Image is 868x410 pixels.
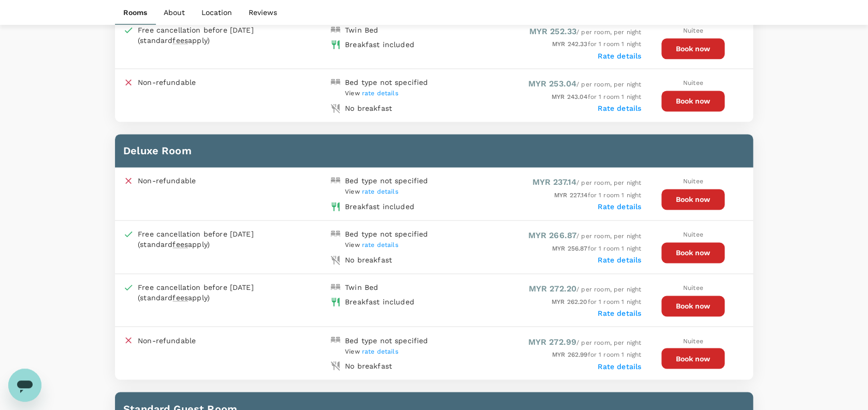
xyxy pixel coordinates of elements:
span: MYR 256.87 [552,245,588,252]
span: Nuitee [683,178,703,185]
span: MYR 237.14 [532,177,576,187]
p: About [164,7,185,18]
span: fees [172,240,188,248]
span: Nuitee [683,27,703,34]
p: Location [201,7,232,18]
div: Bed type not specified [345,229,428,239]
img: double-bed-icon [330,175,341,186]
span: for 1 room 1 night [552,350,641,358]
button: Book now [661,348,725,369]
p: Reviews [249,7,277,18]
label: Rate details [598,52,641,60]
div: Free cancellation before [DATE] (standard apply) [138,25,278,46]
p: Non-refundable [138,335,196,345]
span: / per room, per night [532,179,641,186]
button: Book now [661,296,725,316]
div: Free cancellation before [DATE] (standard apply) [138,282,278,303]
p: Rooms [123,7,147,18]
span: Nuitee [683,79,703,86]
button: Book now [661,242,725,263]
span: rate details [362,347,398,355]
img: double-bed-icon [330,229,341,239]
span: fees [172,294,188,302]
span: for 1 room 1 night [552,298,641,305]
img: double-bed-icon [330,282,341,292]
label: Rate details [598,104,641,112]
span: for 1 room 1 night [554,192,641,199]
span: MYR 252.33 [529,26,576,36]
span: View [345,241,398,248]
p: Non-refundable [138,175,196,186]
p: Non-refundable [138,77,196,87]
div: Bed type not specified [345,175,428,186]
div: No breakfast [345,103,392,113]
span: MYR 227.14 [554,192,588,199]
div: Breakfast included [345,297,414,307]
div: Bed type not specified [345,77,428,87]
img: double-bed-icon [330,335,341,345]
span: for 1 room 1 night [552,245,641,252]
span: / per room, per night [528,81,641,88]
span: MYR 242.33 [552,40,588,48]
button: Book now [661,189,725,210]
span: fees [172,36,188,45]
label: Rate details [598,256,641,264]
span: for 1 room 1 night [552,93,641,100]
span: MYR 262.99 [552,350,588,358]
span: / per room, per night [528,339,641,346]
div: Breakfast included [345,39,414,50]
span: MYR 243.04 [552,93,588,100]
span: rate details [362,90,398,97]
span: MYR 272.20 [528,284,576,294]
span: MYR 272.99 [528,336,576,346]
label: Rate details [598,362,641,370]
div: Bed type not specified [345,335,428,345]
span: / per room, per night [528,286,641,293]
button: Book now [661,38,725,59]
span: View [345,347,398,355]
iframe: Button to launch messaging window [8,369,41,402]
div: Twin Bed [345,25,378,35]
span: View [345,90,398,97]
span: MYR 253.04 [528,79,576,89]
div: Breakfast included [345,201,414,212]
span: Nuitee [683,337,703,344]
span: Nuitee [683,284,703,291]
span: rate details [362,241,398,248]
img: double-bed-icon [330,77,341,87]
div: Twin Bed [345,282,378,292]
span: / per room, per night [528,232,641,240]
img: double-bed-icon [330,25,341,35]
button: Book now [661,91,725,111]
span: MYR 262.20 [552,298,588,305]
h6: Deluxe Room [123,142,745,159]
span: MYR 266.87 [528,230,576,240]
span: rate details [362,188,398,195]
span: View [345,188,398,195]
div: Free cancellation before [DATE] (standard apply) [138,229,278,250]
div: No breakfast [345,255,392,265]
span: Nuitee [683,231,703,238]
label: Rate details [598,309,641,317]
label: Rate details [598,202,641,211]
div: No breakfast [345,360,392,371]
span: for 1 room 1 night [552,40,641,48]
span: / per room, per night [529,28,641,36]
